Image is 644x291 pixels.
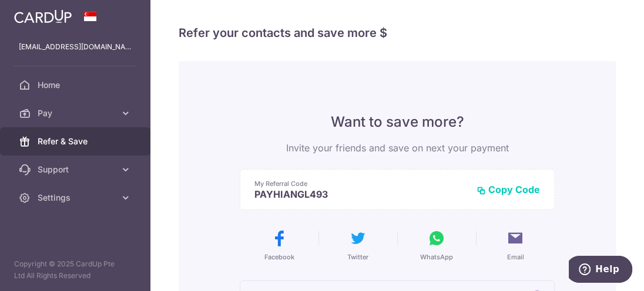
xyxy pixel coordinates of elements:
[254,188,467,200] p: PAYHIANGL493
[240,141,555,155] p: Invite your friends and save on next your payment
[26,8,51,19] span: Help
[323,229,393,262] button: Twitter
[38,192,115,204] span: Settings
[402,229,471,262] button: WhatsApp
[244,229,314,262] button: Facebook
[38,136,115,147] span: Refer & Save
[38,79,115,91] span: Home
[347,252,368,262] span: Twitter
[507,252,524,262] span: Email
[179,23,616,42] h4: Refer your contacts and save more $
[38,164,115,175] span: Support
[254,179,467,188] p: My Referral Code
[477,184,540,195] button: Copy Code
[38,107,115,119] span: Pay
[19,41,132,53] p: [EMAIL_ADDRESS][DOMAIN_NAME]
[481,229,550,262] button: Email
[14,9,72,23] img: CardUp
[569,256,632,285] iframe: Opens a widget where you can find more information
[420,252,453,262] span: WhatsApp
[264,252,294,262] span: Facebook
[240,113,555,131] p: Want to save more?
